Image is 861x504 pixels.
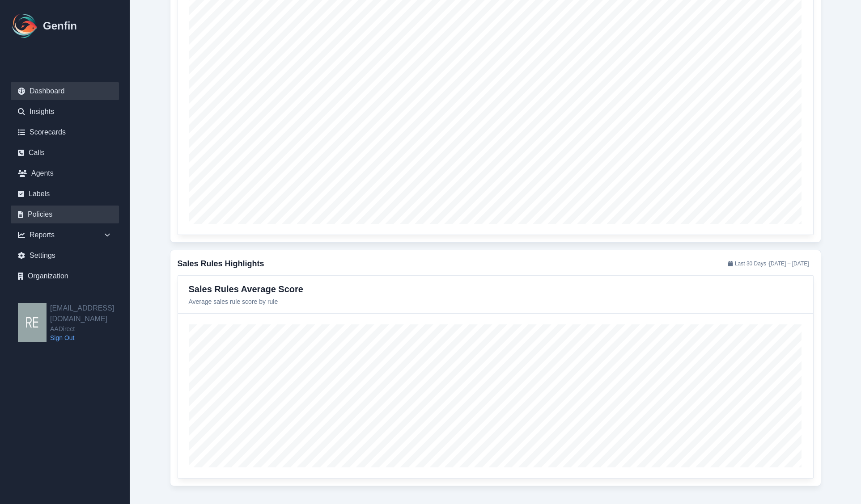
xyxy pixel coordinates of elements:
[50,303,130,324] h2: [EMAIL_ADDRESS][DOMAIN_NAME]
[11,226,119,244] div: Reports
[11,247,119,265] a: Settings
[724,258,813,269] span: Last 30 Days · [DATE] – [DATE]
[18,303,47,342] img: resqueda@aadirect.com
[11,267,119,285] a: Organization
[11,82,119,100] a: Dashboard
[11,123,119,141] a: Scorecards
[11,185,119,203] a: Labels
[11,12,39,40] img: Logo
[11,206,119,223] a: Policies
[189,283,303,295] h3: Sales Rules Average Score
[43,19,77,33] h1: Genfin
[189,297,303,306] p: Average sales rule score by rule
[178,257,264,270] h4: Sales Rules Highlights
[11,164,119,182] a: Agents
[50,333,130,342] a: Sign Out
[11,144,119,162] a: Calls
[50,324,130,333] span: AADirect
[11,103,119,121] a: Insights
